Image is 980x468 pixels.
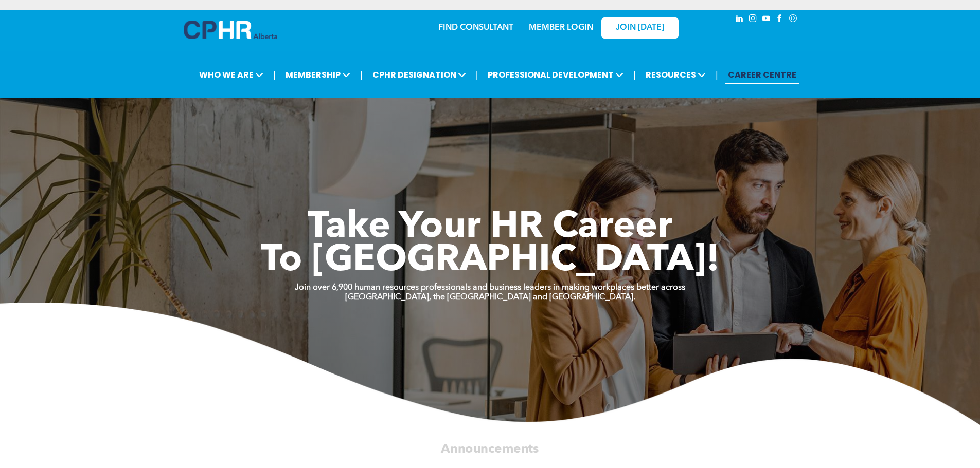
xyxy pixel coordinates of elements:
span: Take Your HR Career [308,209,672,246]
img: A blue and white logo for cp alberta [184,21,277,39]
a: CAREER CENTRE [725,65,799,84]
span: WHO WE ARE [196,65,266,84]
span: JOIN [DATE] [616,23,664,33]
a: youtube [761,13,772,27]
li: | [716,64,718,85]
li: | [476,64,478,85]
a: Social network [788,13,799,27]
a: facebook [774,13,786,27]
a: linkedin [734,13,745,27]
span: PROFESSIONAL DEVELOPMENT [485,65,627,84]
span: MEMBERSHIP [282,65,353,84]
strong: Join over 6,900 human resources professionals and business leaders in making workplaces better ac... [295,284,685,292]
span: RESOURCES [643,65,709,84]
span: CPHR DESIGNATION [369,65,469,84]
a: JOIN [DATE] [601,17,679,39]
li: | [633,64,636,85]
strong: [GEOGRAPHIC_DATA], the [GEOGRAPHIC_DATA] and [GEOGRAPHIC_DATA]. [345,293,635,302]
li: | [360,64,363,85]
a: FIND CONSULTANT [438,24,513,32]
a: instagram [747,13,759,27]
span: To [GEOGRAPHIC_DATA]! [261,242,720,279]
li: | [273,64,276,85]
a: MEMBER LOGIN [529,24,593,32]
span: Announcements [441,443,539,455]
